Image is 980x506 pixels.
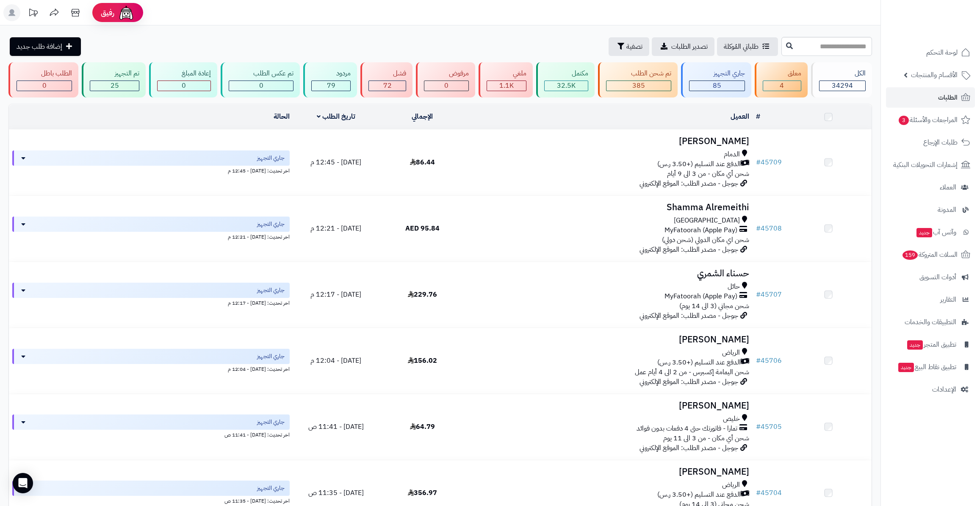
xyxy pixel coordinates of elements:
[902,250,918,260] span: 159
[609,37,649,56] button: تصفية
[17,81,72,91] div: 0
[274,111,290,122] a: الحالة
[886,334,975,355] a: تطبيق المتجرجديد
[916,228,932,237] span: جديد
[369,81,406,91] div: 72
[756,157,761,167] span: #
[907,340,923,350] span: جديد
[756,111,760,122] a: #
[410,422,435,432] span: 64.79
[310,356,361,366] span: [DATE] - 12:04 م
[756,422,761,432] span: #
[637,424,737,434] span: تمارا - فاتورتك حتى 4 دفعات بدون فوائد
[80,62,147,97] a: تم التجهيز 25
[717,37,778,56] a: طلباتي المُوكلة
[919,271,956,283] span: أدوات التسويق
[310,289,361,300] span: [DATE] - 12:17 م
[229,69,293,78] div: تم عكس الطلب
[662,235,749,245] span: شحن اي مكان الدولي (شحن دولي)
[898,114,958,126] span: المراجعات والأسئلة
[12,496,290,505] div: اخر تحديث: [DATE] - 11:35 ص
[731,111,749,122] a: العميل
[111,81,119,91] span: 25
[724,150,740,159] span: الدمام
[257,418,285,426] span: جاري التجهيز
[722,348,740,358] span: الرياض
[639,178,738,189] span: جوجل - مصدر الطلب: الموقع الإلكتروني
[414,62,476,97] a: مرفوض 0
[940,181,956,193] span: العملاء
[157,69,211,78] div: إعادة المبلغ
[257,154,285,162] span: جاري التجهيز
[819,69,866,78] div: الكل
[923,136,958,148] span: طلبات الإرجاع
[886,200,975,220] a: المدونة
[7,62,80,97] a: الطلب باطل 0
[780,81,784,91] span: 4
[408,356,437,366] span: 156.02
[308,422,364,432] span: [DATE] - 11:41 ص
[663,433,749,443] span: شحن أي مكان - من 3 الى 11 يوم
[257,484,285,492] span: جاري التجهيز
[756,356,761,366] span: #
[756,488,782,498] a: #45704
[886,132,975,153] a: طلبات الإرجاع
[229,81,293,91] div: 0
[12,430,290,439] div: اخر تحديث: [DATE] - 11:41 ص
[724,42,759,52] span: طلباتي المُوكلة
[886,177,975,197] a: العملاء
[606,69,671,78] div: تم شحن الطلب
[312,81,350,91] div: 79
[632,81,645,91] span: 385
[932,384,956,395] span: الإعدادات
[639,443,738,453] span: جوجل - مصدر الطلب: الموقع الإلكتروني
[899,116,909,125] span: 3
[886,245,975,265] a: السلات المتروكة159
[679,62,753,97] a: جاري التجهيز 85
[469,269,749,278] h3: حسناء الشمري
[902,249,958,261] span: السلات المتروكة
[311,69,350,78] div: مردود
[596,62,679,97] a: تم شحن الطلب 385
[90,69,139,78] div: تم التجهيز
[756,356,782,366] a: #45706
[635,367,749,377] span: شحن اليمامة إكسبرس - من 2 الى 4 أيام عمل
[257,286,285,295] span: جاري التجهيز
[906,339,956,350] span: تطبيق المتجر
[756,422,782,432] a: #45705
[897,361,956,373] span: تطبيق نقاط البيع
[713,81,721,91] span: 85
[410,157,435,167] span: 86.44
[12,232,290,241] div: اخر تحديث: [DATE] - 12:21 م
[12,298,290,307] div: اخر تحديث: [DATE] - 12:17 م
[763,69,801,78] div: معلق
[424,69,468,78] div: مرفوض
[664,225,737,235] span: MyFatoorah (Apple Pay)
[487,69,526,78] div: ملغي
[544,69,588,78] div: مكتمل
[756,157,782,167] a: #45709
[756,289,761,300] span: #
[469,335,749,345] h3: [PERSON_NAME]
[317,111,355,122] a: تاريخ الطلب
[667,169,749,179] span: شحن أي مكان - من 3 الى 9 أيام
[12,364,290,373] div: اخر تحديث: [DATE] - 12:04 م
[926,47,958,58] span: لوحة التحكم
[626,42,642,52] span: تصفية
[674,216,740,225] span: [GEOGRAPHIC_DATA]
[671,42,708,52] span: تصدير الطلبات
[257,352,285,361] span: جاري التجهيز
[639,311,738,321] span: جوجل - مصدر الطلب: الموقع الإلكتروني
[886,110,975,130] a: المراجعات والأسئلة3
[657,490,741,500] span: الدفع عند التسليم (+3.50 ر.س)
[722,480,740,490] span: الرياض
[42,81,47,91] span: 0
[10,37,81,56] a: إضافة طلب جديد
[753,62,809,97] a: معلق 4
[893,159,958,171] span: إشعارات التحويلات البنكية
[368,69,406,78] div: فشل
[657,358,741,367] span: الدفع عند التسليم (+3.50 ر.س)
[606,81,670,91] div: 385
[886,357,975,377] a: تطبيق نقاط البيعجديد
[723,414,740,424] span: خليص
